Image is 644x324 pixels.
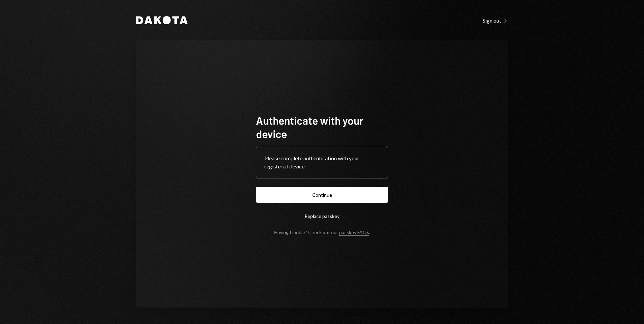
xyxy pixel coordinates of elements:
[339,229,369,236] a: passkey FAQs
[483,17,508,24] a: Sign out
[256,114,388,140] h1: Authenticate with your device
[264,154,380,170] div: Please complete authentication with your registered device.
[256,208,388,224] button: Replace passkey
[274,229,370,235] div: Having trouble? Check out our .
[256,187,388,203] button: Continue
[483,17,508,24] div: Sign out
